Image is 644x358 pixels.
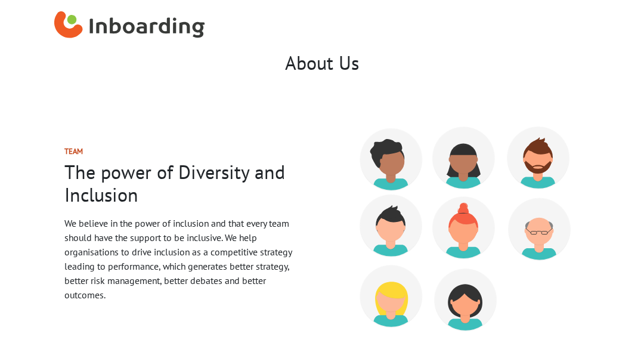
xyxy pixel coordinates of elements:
p: We believe in the power of inclusion and that every team should have the support to be inclusive.... [64,216,293,302]
a: Inboarding Home Page [54,5,205,47]
h2: About Us [45,51,599,74]
img: Inboarding Home [54,8,205,44]
h2: The power of Diversity and Inclusion [64,161,293,206]
h1: Team [64,147,293,156]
